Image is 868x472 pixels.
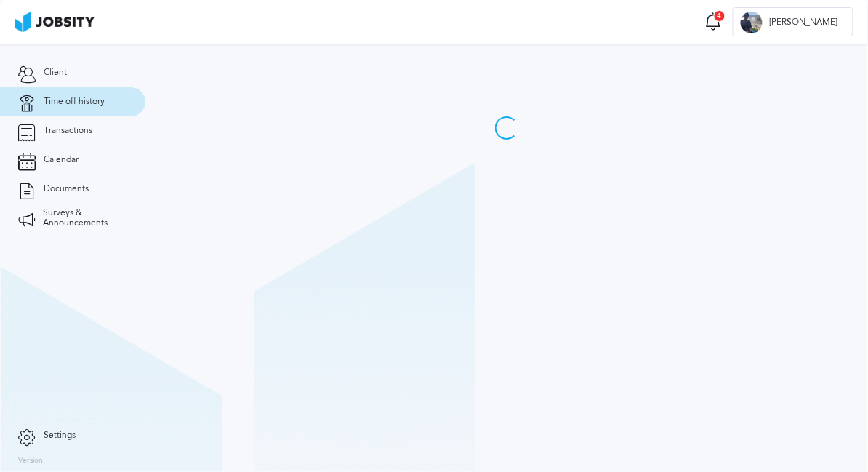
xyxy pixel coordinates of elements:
span: Settings [44,431,76,441]
label: Version: [18,457,45,465]
span: Calendar [44,155,79,165]
img: ab4bad089aa723f57921c736e9817d99.png [15,12,95,32]
button: A[PERSON_NAME] [733,7,853,36]
span: Time off history [44,97,105,107]
div: A [741,12,763,33]
span: Surveys & Announcements [43,208,127,228]
span: [PERSON_NAME] [763,17,845,28]
span: Transactions [44,126,92,136]
div: 4 [714,10,726,22]
span: Client [44,68,67,78]
span: Documents [44,184,89,194]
